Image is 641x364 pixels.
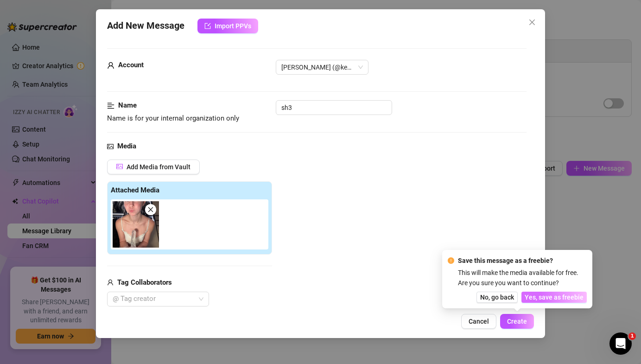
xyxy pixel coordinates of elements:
strong: Tag Collaborators [117,278,172,287]
span: close [147,206,154,213]
span: align-left [107,100,114,111]
span: Add Media from Vault [127,163,190,171]
span: Create [507,318,527,325]
strong: Account [118,61,144,69]
button: Import PPVs [197,19,258,33]
span: import [204,23,211,29]
strong: Attached Media [111,186,159,194]
span: No, go back [480,294,514,301]
input: Enter a name [276,100,392,115]
span: Close [525,19,539,26]
span: picture [107,141,114,152]
iframe: Intercom live chat [609,332,632,355]
img: media [113,201,159,248]
strong: Name [118,101,137,109]
button: Yes, save as freebie [521,292,587,303]
strong: Media [117,142,136,150]
button: No, go back [476,292,518,303]
button: Add Media from Vault [107,160,200,174]
span: Name is for your internal organization only [107,114,239,122]
span: kendall (@kendalljenson) [281,60,363,74]
span: picture [116,163,123,170]
span: Add New Message [107,19,184,33]
button: Create [500,314,534,329]
span: exclamation-circle [448,257,454,264]
span: Cancel [469,318,489,325]
span: user [107,60,114,71]
span: user [107,277,114,288]
span: Import PPVs [215,22,251,30]
button: Close [525,15,539,30]
button: Cancel [461,314,496,329]
span: Yes, save as freebie [525,294,584,301]
div: Save this message as a freebie? [458,255,587,266]
span: close [528,19,536,26]
div: This will make the media available for free. Are you sure you want to continue? [458,268,587,288]
span: 1 [628,332,636,340]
